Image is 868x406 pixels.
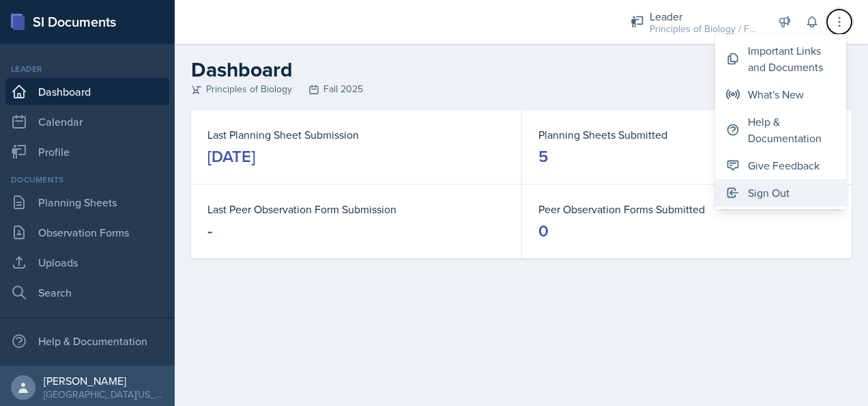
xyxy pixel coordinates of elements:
[715,37,846,81] button: Important Links and Documents
[748,157,820,174] div: Give Feedback
[44,374,164,388] div: [PERSON_NAME]
[191,57,852,82] h2: Dashboard
[650,8,759,25] div: Leader
[715,81,846,108] button: What's New
[748,42,835,75] div: Important Links and Documents
[538,201,835,217] dt: Peer Observation Forms Submitted
[5,174,169,186] div: Documents
[5,78,169,105] a: Dashboard
[207,146,255,167] div: [DATE]
[44,388,164,401] div: [GEOGRAPHIC_DATA][US_STATE]
[650,22,759,36] div: Principles of Biology / Fall 2025
[5,219,169,246] a: Observation Forms
[207,201,505,217] dt: Last Peer Observation Form Submission
[5,189,169,216] a: Planning Sheets
[207,126,505,143] dt: Last Planning Sheet Submission
[715,179,846,206] button: Sign Out
[748,86,804,103] div: What's New
[5,138,169,165] a: Profile
[5,249,169,276] a: Uploads
[5,63,169,75] div: Leader
[538,146,548,167] div: 5
[715,108,846,152] button: Help & Documentation
[207,220,212,242] div: -
[5,327,169,355] div: Help & Documentation
[538,126,835,143] dt: Planning Sheets Submitted
[748,185,790,201] div: Sign Out
[191,82,852,96] div: Principles of Biology Fall 2025
[5,279,169,306] a: Search
[748,113,835,146] div: Help & Documentation
[538,220,549,242] div: 0
[715,152,846,179] button: Give Feedback
[5,108,169,135] a: Calendar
